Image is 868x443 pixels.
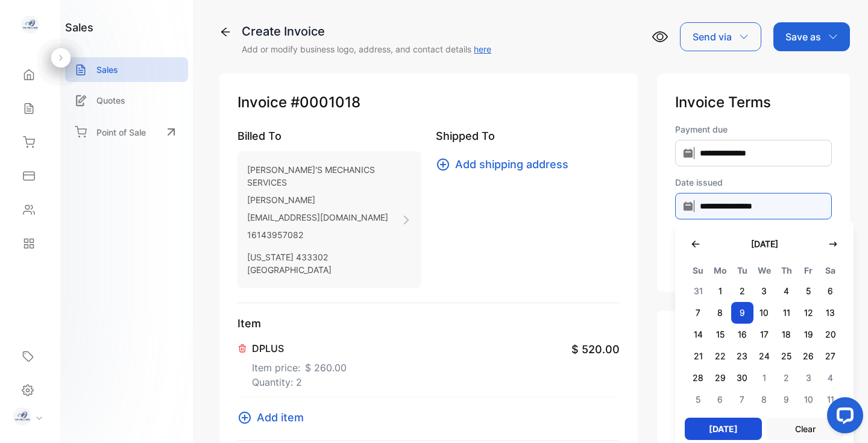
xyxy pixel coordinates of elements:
span: 4 [819,367,841,389]
span: 3 [797,367,820,389]
span: 2 [731,280,753,302]
span: Add shipping address [455,156,568,172]
span: 7 [731,389,753,410]
span: 4 [775,280,797,302]
button: Save as [773,22,850,51]
span: 23 [731,345,753,367]
span: 17 [753,324,776,345]
iframe: LiveChat chat widget [817,392,868,443]
span: 21 [687,345,709,367]
p: DPLUS [252,341,347,356]
p: [PERSON_NAME]'S MECHANICS SERVICES [247,161,401,191]
a: Point of Sale [65,119,188,145]
p: Billed To [237,128,421,144]
p: Quantity: 2 [252,375,347,389]
span: 20 [819,324,841,345]
p: Quotes [96,94,125,107]
p: Add or modify business logo, address, and contact details [242,43,491,55]
button: Send via [680,22,761,51]
span: 1 [753,367,776,389]
p: Item price: [252,356,347,375]
a: Sales [65,57,188,82]
span: 6 [709,389,732,410]
p: [EMAIL_ADDRESS][DOMAIN_NAME] [247,209,401,226]
a: here [474,44,491,54]
span: 18 [775,324,797,345]
span: $ 260.00 [305,360,347,375]
span: 11 [775,302,797,324]
span: 1 [709,280,732,302]
p: Invoice Terms [675,92,832,113]
span: 19 [797,324,820,345]
p: Sales [96,63,118,76]
img: profile [13,407,31,426]
span: 29 [709,367,732,389]
span: 14 [687,324,709,345]
span: #0001018 [291,92,360,113]
img: logo [21,16,39,34]
span: 30 [731,367,753,389]
span: Tu [731,263,753,278]
span: 26 [797,345,820,367]
button: Add item [237,409,311,426]
span: 27 [819,345,841,367]
span: 10 [753,302,776,324]
span: 3 [753,280,776,302]
p: Send via [693,30,732,44]
span: 9 [731,302,753,324]
span: 5 [687,389,709,410]
button: Clear [767,418,844,440]
span: 9 [775,389,797,410]
span: 15 [709,324,732,345]
span: 13 [819,302,841,324]
h1: sales [65,19,93,36]
span: $ 520.00 [571,341,620,357]
span: 6 [819,280,841,302]
button: [DATE] [685,418,762,440]
span: Add item [257,409,304,426]
p: Save as [785,30,821,44]
p: Item [237,315,620,331]
span: 2 [775,367,797,389]
p: Shipped To [436,128,620,144]
span: 28 [687,367,709,389]
span: Su [687,263,709,278]
span: 25 [775,345,797,367]
span: 24 [753,345,776,367]
p: Invoice [237,92,620,113]
a: Quotes [65,88,188,113]
span: 10 [797,389,820,410]
div: Create Invoice [242,22,491,40]
label: Date issued [675,176,832,189]
span: 12 [797,302,820,324]
span: 16 [731,324,753,345]
button: [DATE] [739,231,790,256]
p: [PERSON_NAME] [247,191,401,209]
p: Point of Sale [96,126,146,139]
span: Fr [797,263,820,278]
span: 7 [687,302,709,324]
span: Th [775,263,797,278]
p: 16143957082 [247,226,401,243]
span: 8 [753,389,776,410]
p: [US_STATE] 433302 [GEOGRAPHIC_DATA] [247,248,401,278]
label: Payment due [675,123,832,136]
span: 8 [709,302,732,324]
span: Sa [819,263,841,278]
span: We [753,263,776,278]
span: 22 [709,345,732,367]
span: 5 [797,280,820,302]
span: 31 [687,280,709,302]
span: Mo [709,263,732,278]
button: Add shipping address [436,156,576,172]
span: 11 [819,389,841,410]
